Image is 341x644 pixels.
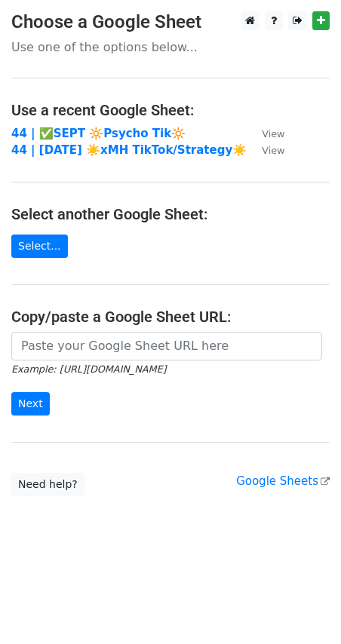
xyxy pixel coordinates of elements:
[11,205,330,223] h4: Select another Google Sheet:
[11,332,322,360] input: Paste your Google Sheet URL here
[247,143,284,157] a: View
[11,143,247,157] a: 44 | [DATE] ☀️xMH TikTok/Strategy☀️
[11,235,68,258] a: Select...
[11,363,166,375] small: Example: [URL][DOMAIN_NAME]
[11,127,186,140] a: 44 | ✅SEPT 🔆Psycho Tik🔆
[11,11,330,33] h3: Choose a Google Sheet
[11,101,330,119] h4: Use a recent Google Sheet:
[262,128,284,140] small: View
[11,308,330,326] h4: Copy/paste a Google Sheet URL:
[11,473,84,496] a: Need help?
[262,145,284,156] small: View
[11,39,330,55] p: Use one of the options below...
[236,474,330,488] a: Google Sheets
[247,127,284,140] a: View
[11,392,50,416] input: Next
